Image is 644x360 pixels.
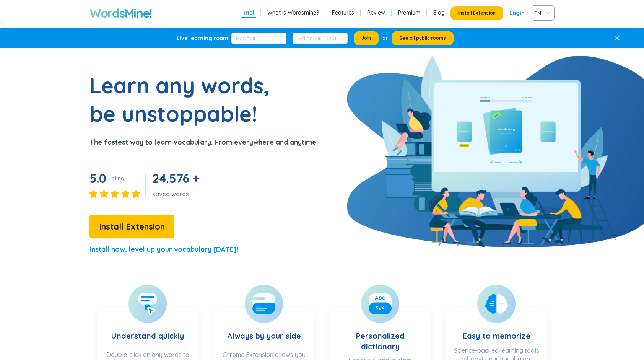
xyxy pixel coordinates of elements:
h3: Understand quickly [111,315,184,347]
button: Join [354,31,379,45]
div: or [382,34,388,42]
span: Join [361,35,371,41]
span: VIE [534,7,548,19]
input: Room ID [231,33,286,44]
a: Trial [243,9,254,16]
a: What is Wordsmine? [267,9,319,16]
span: 5.0 [89,171,106,186]
input: 6-digit PIN (Optional) [293,33,348,44]
p: Install now, level up your vocabulary [DATE]! [89,244,238,255]
button: Install Extension [450,6,503,20]
h3: Always by your side [227,315,301,347]
a: Premium [398,9,420,16]
span: 24.576 + [152,171,199,186]
button: See all public rooms [392,31,454,45]
a: Features [332,9,354,16]
span: Install Extension [458,10,496,16]
h1: Learn any words, be unstoppable! [89,71,281,128]
div: Live learning room [177,34,228,42]
div: saved words [152,190,202,198]
a: Review [367,9,385,16]
a: Install Extension [89,223,174,231]
h3: Easy to memorize [463,315,530,342]
a: Blog [433,9,445,16]
div: rating [109,174,124,182]
span: Install Extension [99,220,165,233]
button: Install Extension [89,215,174,238]
h3: Personalized dictionary [337,315,423,352]
span: See all public rooms [399,35,446,41]
a: Login [509,6,525,20]
p: The fastest way to learn vocabulary. From everywhere and anytime. [89,137,318,148]
a: WordsMine! [89,5,152,21]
